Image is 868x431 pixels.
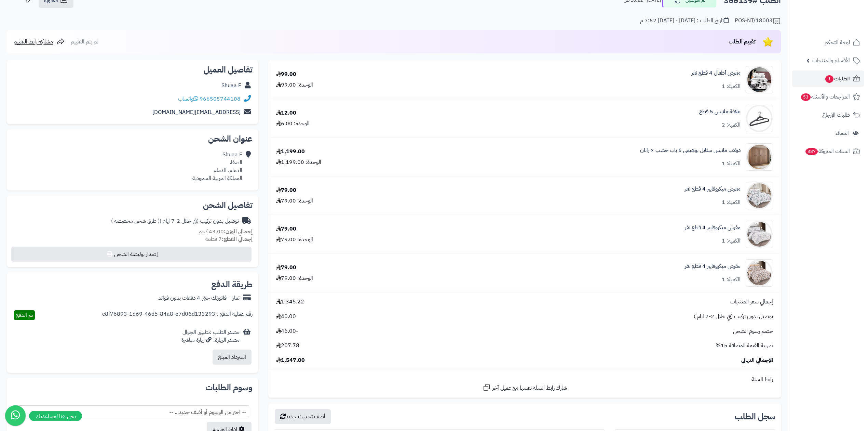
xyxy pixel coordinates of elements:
button: أضف تحديث جديد [275,409,331,424]
div: الكمية: 1 [722,276,741,284]
div: POS-NT/18003 [735,17,781,25]
div: تاريخ الطلب : [DATE] - [DATE] 7:52 م [640,17,729,25]
a: واتساب [178,95,198,103]
small: 43.00 كجم [199,227,253,236]
img: 1752752033-1-90x90.jpg [746,221,773,248]
span: 207.78 [276,342,299,350]
a: الطلبات1 [792,70,864,87]
span: الطلبات [825,74,850,83]
div: Shuaa F الصفا، الدمام، الدمام المملكة العربية السعودية [192,151,242,182]
div: تمارا - فاتورتك حتى 4 دفعات بدون فوائد [158,294,240,302]
span: 53 [801,93,811,101]
a: شارك رابط السلة نفسها مع عميل آخر [483,383,567,392]
div: رابط السلة [271,376,778,383]
div: توصيل بدون تركيب (في خلال 2-7 ايام ) [111,217,239,225]
a: مفرش أطفال 4 قطع نفر [692,69,741,77]
img: 1715599401-110203010056-90x90.jpg [746,66,773,93]
a: طلبات الإرجاع [792,107,864,123]
a: علاقة ملابس 5 قطع [699,108,741,116]
img: logo-2.png [822,12,862,26]
a: مفرش ميكروفايبر 4 قطع نفر [685,224,741,232]
a: لوحة التحكم [792,34,864,51]
span: السلات المتروكة [805,146,850,156]
span: العملاء [836,128,849,138]
strong: إجمالي القطع: [222,235,253,243]
img: 1749982072-1-90x90.jpg [746,143,773,171]
img: 1752752878-1-90x90.jpg [746,259,773,287]
a: مفرش ميكروفايبر 4 قطع نفر [685,185,741,193]
div: 99.00 [276,70,296,78]
div: الكمية: 2 [722,121,741,129]
span: خصم رسوم الشحن [733,327,773,335]
h2: عنوان الشحن [12,135,253,143]
div: 1,199.00 [276,148,305,156]
div: الوحدة: 6.00 [276,120,310,128]
div: 12.00 [276,109,296,117]
div: 79.00 [276,186,296,194]
span: -- اختر من الوسوم أو أضف جديد... -- [12,405,249,418]
span: لم يتم التقييم [71,38,98,46]
div: الوحدة: 79.00 [276,236,313,244]
a: السلات المتروكة387 [792,143,864,159]
span: 1,547.00 [276,356,305,364]
div: الوحدة: 99.00 [276,81,313,89]
a: المراجعات والأسئلة53 [792,89,864,105]
div: مصدر الطلب :تطبيق الجوال [181,328,240,344]
h3: سجل الطلب [735,413,775,421]
h2: طريقة الدفع [211,280,253,289]
button: إصدار بوليصة الشحن [11,247,252,262]
span: شارك رابط السلة نفسها مع عميل آخر [492,384,567,392]
div: الكمية: 1 [722,198,741,206]
span: توصيل بدون تركيب (في خلال 2-7 ايام ) [694,313,773,321]
div: الوحدة: 79.00 [276,274,313,282]
span: مشاركة رابط التقييم [14,38,53,46]
span: ضريبة القيمة المضافة 15% [716,342,773,350]
img: 1745329719-1708514911-110107010047-1000x1000-90x90.jpg [746,105,773,132]
div: رقم عملية الدفع : c8f76893-1d69-46d5-84a8-e7d06d133293 [102,310,253,320]
small: 7 قطعة [205,235,253,243]
span: المراجعات والأسئلة [800,92,850,102]
h2: تفاصيل العميل [12,66,253,74]
span: إجمالي سعر المنتجات [730,298,773,306]
div: الكمية: 1 [722,82,741,90]
span: 1,345.22 [276,298,304,306]
a: 966505744108 [200,95,241,103]
h2: وسوم الطلبات [12,383,253,392]
span: 40.00 [276,313,296,321]
span: 1 [825,75,834,83]
a: [EMAIL_ADDRESS][DOMAIN_NAME] [152,108,241,116]
img: 1752751687-1-90x90.jpg [746,182,773,209]
a: دولاب ملابس ستايل بوهيمي 6 باب خشب × راتان [640,146,741,154]
h2: تفاصيل الشحن [12,201,253,209]
span: طلبات الإرجاع [822,110,850,120]
span: ( طرق شحن مخصصة ) [111,217,160,225]
span: لوحة التحكم [825,38,850,47]
span: تقييم الطلب [729,38,756,46]
div: الوحدة: 79.00 [276,197,313,205]
span: -46.00 [276,327,298,335]
div: مصدر الزيارة: زيارة مباشرة [181,336,240,344]
strong: إجمالي الوزن: [224,227,253,236]
span: -- اختر من الوسوم أو أضف جديد... -- [13,406,249,419]
a: مفرش ميكروفايبر 4 قطع نفر [685,262,741,270]
div: الكمية: 1 [722,237,741,245]
div: الوحدة: 1,199.00 [276,158,321,166]
span: الإجمالي النهائي [741,356,773,364]
a: Shuaa F [221,81,241,90]
div: 79.00 [276,225,296,233]
span: 387 [805,147,818,156]
div: الكمية: 1 [722,160,741,168]
a: العملاء [792,125,864,141]
a: مشاركة رابط التقييم [14,38,65,46]
div: 79.00 [276,264,296,272]
button: استرداد المبلغ [213,350,252,365]
span: الأقسام والمنتجات [812,56,850,65]
span: تم الدفع [16,311,33,319]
